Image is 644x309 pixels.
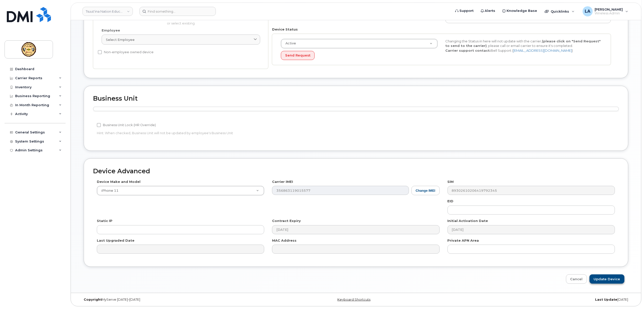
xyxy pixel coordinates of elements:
label: Carrier IMEI [272,179,293,184]
label: Last Upgraded Date [97,238,134,243]
label: Private APN Area [448,238,479,243]
span: Alerts [485,8,495,13]
span: Knowledge Base [507,8,537,13]
input: Update Device [590,274,625,284]
strong: Last Update [595,298,618,301]
span: Quicklinks [551,9,569,13]
a: Cancel [566,274,587,284]
a: iPhone 11 [97,186,264,195]
h2: Device Advanced [93,168,619,175]
p: Hint: When checked, Business Unit will not be updated by employee's Business Unit [97,131,440,135]
label: Employee [102,28,120,33]
div: Quicklinks [541,6,578,16]
a: Knowledge Base [499,6,541,16]
label: Non-employee owned device [98,49,154,55]
span: LA [585,8,591,14]
a: Active [281,39,437,48]
button: Change IMEI [412,186,440,195]
label: Static IP [97,218,112,223]
label: Business Unit Lock (HR Override) [97,122,156,128]
span: [PERSON_NAME] [595,7,623,11]
span: Select employee [106,37,135,42]
span: Support [459,8,474,13]
div: MyServe [DATE]–[DATE] [80,298,264,302]
label: Device Status [272,27,298,32]
h2: Business Unit [93,95,619,102]
input: Find something... [139,7,216,16]
div: Changing the Status in here will not update with the carrier, , please call or email carrier to e... [442,39,606,53]
label: Contract Expiry [272,218,301,223]
label: Device Make and Model [97,179,140,184]
a: Select employee [102,35,260,45]
button: Send Request [281,51,315,60]
span: Active [282,41,296,46]
label: SIM [448,179,454,184]
input: Non-employee owned device [98,50,102,54]
strong: Carrier support contact: [445,48,491,52]
a: Alerts [477,6,499,16]
div: Lorraine Agustin [579,6,632,16]
a: Support [452,6,477,16]
div: [DATE] [448,298,632,302]
label: EID [448,199,454,204]
label: Initial Activation Date [448,218,488,223]
input: Business Unit Lock (HR Override) [97,123,101,127]
a: [EMAIL_ADDRESS][DOMAIN_NAME] [513,48,572,52]
a: Keyboard Shortcuts [338,298,371,301]
label: MAC Address [272,238,297,243]
span: Wireless Admin [595,11,623,15]
a: Tsuut'ina Nation Education [82,7,133,16]
span: iPhone 11 [98,188,119,193]
strong: Copyright [84,298,102,301]
p: or select existing [102,21,260,26]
